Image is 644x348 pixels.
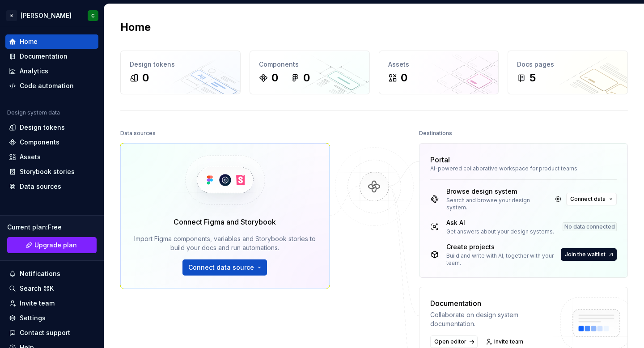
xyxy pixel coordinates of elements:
div: Data sources [120,127,156,140]
button: Join the waitlist [561,248,617,261]
div: Contact support [20,328,70,337]
div: Components [259,60,360,69]
button: Connect data [566,193,617,205]
div: Data sources [20,182,61,191]
a: Components [5,135,98,149]
div: B [6,10,17,21]
a: Documentation [5,49,98,64]
div: 0 [401,71,407,85]
div: Components [20,138,59,147]
div: Home [20,37,38,46]
div: Destinations [419,127,452,140]
div: Settings [20,314,46,323]
a: Storybook stories [5,165,98,179]
div: Docs pages [517,60,619,69]
span: Join the waitlist [565,251,606,258]
a: Components00 [250,51,370,94]
button: Notifications [5,267,98,281]
a: Assets0 [379,51,499,94]
button: Upgrade plan [7,237,97,253]
a: Analytics [5,64,98,78]
div: Search ⌘K [20,284,54,293]
div: Storybook stories [20,167,75,176]
div: Assets [20,153,41,161]
div: No data connected [563,222,617,231]
a: Open editor [430,335,478,348]
button: Search ⌘K [5,281,98,296]
div: Notifications [20,269,60,278]
a: Invite team [483,335,527,348]
a: Settings [5,311,98,325]
div: 0 [303,71,310,85]
div: Ask AI [446,218,554,227]
div: 0 [271,71,278,85]
div: Search and browse your design system. [446,197,551,211]
button: Contact support [5,326,98,340]
div: AI-powered collaborative workspace for product teams. [430,165,617,172]
div: Documentation [20,52,68,61]
a: Home [5,34,98,49]
a: Data sources [5,179,98,194]
button: Connect data source [182,259,267,276]
span: Open editor [434,338,466,345]
a: Invite team [5,296,98,310]
div: Create projects [446,242,559,251]
div: Design tokens [130,60,231,69]
div: Connect Figma and Storybook [174,216,276,227]
div: Invite team [20,299,55,308]
span: Upgrade plan [34,241,77,250]
a: Docs pages5 [508,51,628,94]
div: [PERSON_NAME] [21,11,72,20]
div: Collaborate on design system documentation. [430,310,553,328]
a: Assets [5,150,98,164]
span: Invite team [494,338,523,345]
div: Analytics [20,67,48,76]
div: Portal [430,154,450,165]
div: Code automation [20,81,74,90]
div: Documentation [430,298,553,309]
a: Design tokens [5,120,98,135]
div: 5 [530,71,536,85]
div: Design system data [7,109,60,116]
div: C [91,12,95,19]
a: Code automation [5,79,98,93]
div: Assets [388,60,490,69]
button: B[PERSON_NAME]C [2,6,102,25]
a: Design tokens0 [120,51,241,94]
div: 0 [142,71,149,85]
div: Build and write with AI, together with your team. [446,252,559,267]
h2: Home [120,20,151,34]
span: Connect data [570,195,606,203]
div: Browse design system [446,187,551,196]
div: Current plan : Free [7,223,97,232]
div: Get answers about your design systems. [446,228,554,235]
div: Import Figma components, variables and Storybook stories to build your docs and run automations. [133,234,317,252]
span: Connect data source [188,263,254,272]
div: Design tokens [20,123,65,132]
